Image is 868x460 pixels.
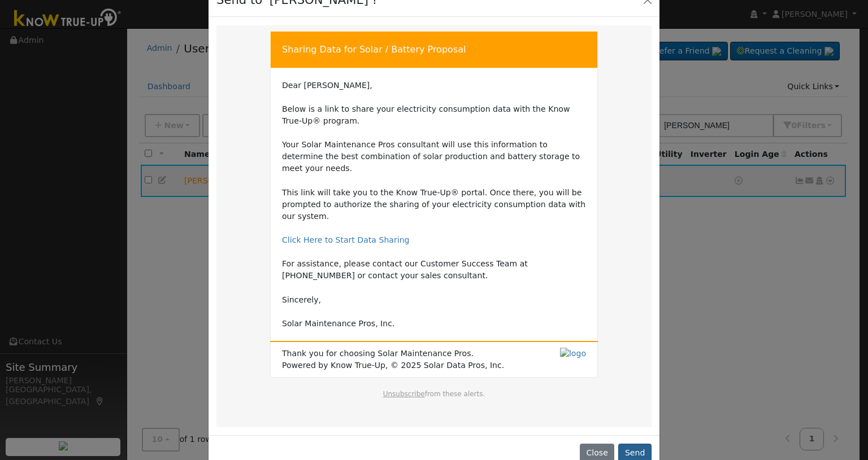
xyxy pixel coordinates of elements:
[271,31,598,68] td: Sharing Data for Solar / Battery Proposal
[282,348,504,371] span: Thank you for choosing Solar Maintenance Pros. Powered by Know True-Up, © 2025 Solar Data Pros, Inc.
[282,80,586,330] td: Dear [PERSON_NAME], Below is a link to share your electricity consumption data with the Know True...
[281,389,587,410] td: from these alerts.
[383,390,425,398] a: Unsubscribe
[560,348,586,360] img: logo
[282,235,410,244] a: Click Here to Start Data Sharing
